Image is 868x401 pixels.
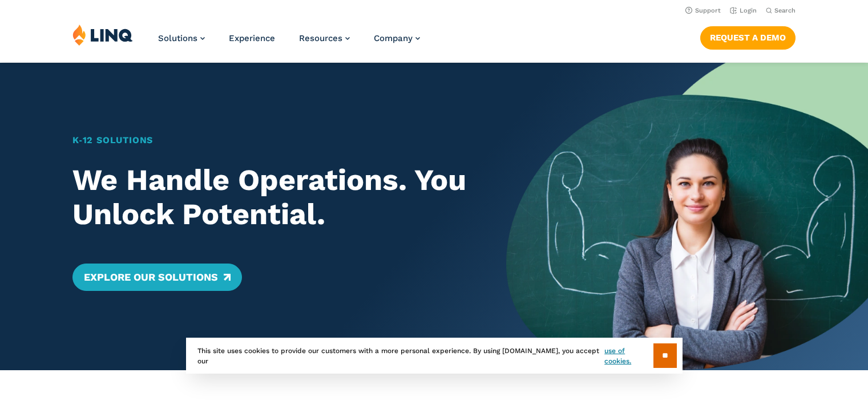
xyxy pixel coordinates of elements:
span: Solutions [158,33,197,43]
div: This site uses cookies to provide our customers with a more personal experience. By using [DOMAIN... [186,338,683,374]
h2: We Handle Operations. You Unlock Potential. [72,163,471,232]
img: LINQ | K‑12 Software [72,24,133,46]
a: Login [730,7,757,14]
a: Explore Our Solutions [72,264,242,291]
a: Solutions [158,33,205,43]
button: Open Search Bar [766,6,796,15]
nav: Primary Navigation [158,24,420,62]
span: Resources [299,33,342,43]
a: Request a Demo [700,26,796,49]
a: Support [685,7,721,14]
h1: K‑12 Solutions [72,133,471,147]
a: use of cookies. [604,346,653,366]
img: Home Banner [506,63,868,370]
nav: Button Navigation [700,24,796,49]
a: Company [374,33,420,43]
a: Resources [299,33,350,43]
span: Company [374,33,413,43]
a: Experience [229,33,275,43]
span: Search [774,7,796,14]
